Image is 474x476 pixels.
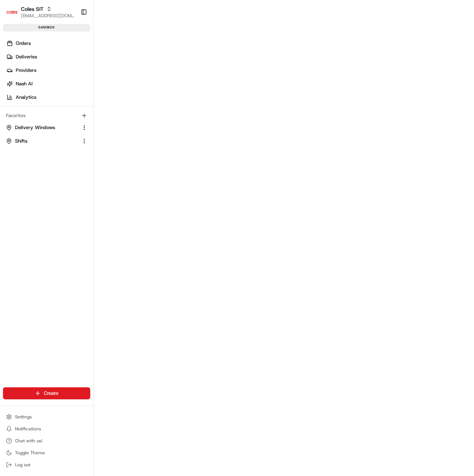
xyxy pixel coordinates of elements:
a: Analytics [3,91,93,103]
button: Toggle Theme [3,448,90,458]
span: Chat with us! [15,438,42,444]
button: Notifications [3,424,90,434]
span: Create [44,390,58,397]
span: Log out [15,462,30,468]
button: Settings [3,412,90,422]
button: [EMAIL_ADDRESS][DOMAIN_NAME] [21,13,75,19]
span: Delivery Windows [15,124,55,131]
button: Coles SITColes SIT[EMAIL_ADDRESS][DOMAIN_NAME] [3,3,78,21]
img: Coles SIT [6,6,18,18]
span: Notifications [15,426,41,432]
span: Nash AI [16,80,33,87]
span: Settings [15,414,32,420]
a: Providers [3,64,93,76]
span: Deliveries [16,54,37,60]
button: Create [3,387,90,399]
button: Log out [3,460,90,470]
a: Delivery Windows [6,124,78,131]
a: Deliveries [3,51,93,63]
button: Chat with us! [3,436,90,446]
div: sandbox [3,24,90,31]
button: Shifts [3,135,90,147]
span: Shifts [15,138,27,144]
a: Nash AI [3,78,93,90]
span: Analytics [16,94,36,101]
span: Toggle Theme [15,450,45,456]
span: Orders [16,40,31,47]
button: Coles SIT [21,5,43,13]
a: Shifts [6,138,78,144]
button: Delivery Windows [3,122,90,134]
span: Providers [16,67,36,74]
a: Orders [3,37,93,49]
div: Favorites [3,110,90,122]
